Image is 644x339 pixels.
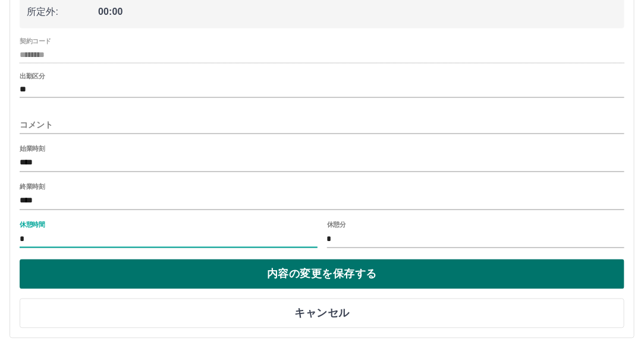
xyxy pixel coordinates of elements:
[20,37,51,46] label: 契約コード
[327,221,346,230] label: 休憩分
[20,299,624,328] button: キャンセル
[27,5,98,19] span: 所定外:
[20,259,624,289] button: 内容の変更を保存する
[20,72,45,81] label: 出勤区分
[98,5,617,19] span: 00:00
[20,221,45,230] label: 休憩時間
[20,144,45,153] label: 始業時刻
[20,182,45,191] label: 終業時刻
